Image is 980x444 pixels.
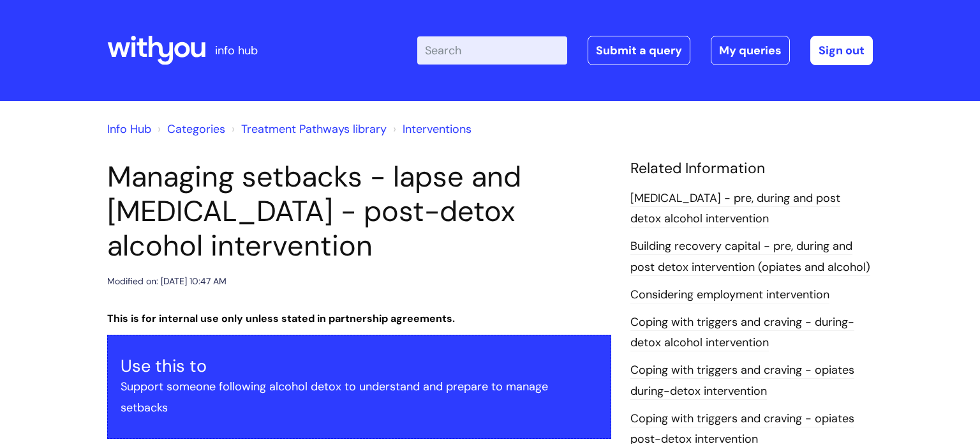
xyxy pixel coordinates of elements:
a: Sign out [810,36,873,65]
a: Interventions [403,121,471,137]
li: Interventions [390,119,471,139]
a: Info Hub [107,121,151,137]
a: Considering employment intervention [630,287,829,303]
p: Support someone following alcohol detox to understand and prepare to manage setbacks [121,376,598,418]
div: Modified on: [DATE] 10:47 AM [107,273,226,289]
input: Search [417,36,567,65]
h3: Use this to [121,356,598,376]
div: | - [417,36,873,65]
p: info hub [215,40,258,61]
a: Coping with triggers and craving - opiates during-detox intervention [630,362,854,399]
a: Categories [167,121,225,137]
a: My queries [711,36,790,65]
a: Submit a query [588,36,690,65]
h1: Managing setbacks - lapse and [MEDICAL_DATA] - post-detox alcohol intervention [107,160,611,263]
h4: Related Information [630,160,873,178]
strong: This is for internal use only unless stated in partnership agreements. [107,312,455,325]
li: Treatment Pathways library [228,119,387,139]
a: Building recovery capital - pre, during and post detox intervention (opiates and alcohol) [630,238,870,275]
li: Solution home [154,119,225,139]
a: [MEDICAL_DATA] - pre, during and post detox alcohol intervention [630,190,840,227]
a: Coping with triggers and craving - during-detox alcohol intervention [630,314,854,351]
a: Treatment Pathways library [241,121,387,137]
